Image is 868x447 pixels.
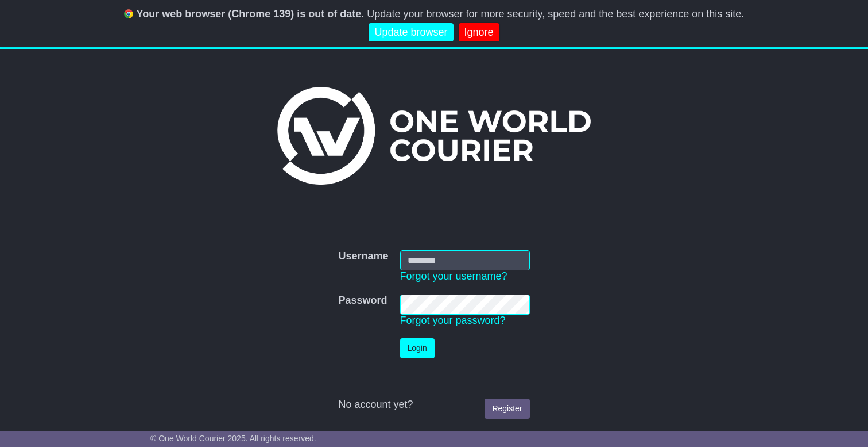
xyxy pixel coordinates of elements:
[367,8,744,20] span: Update your browser for more security, speed and the best experience on this site.
[400,270,507,282] a: Forgot your username?
[137,8,365,20] b: Your web browser (Chrome 139) is out of date.
[277,87,591,185] img: One World
[338,250,388,263] label: Username
[338,399,529,411] div: No account yet?
[485,399,529,419] a: Register
[369,23,453,42] a: Update browser
[400,315,506,326] a: Forgot your password?
[400,338,435,358] button: Login
[459,23,499,42] a: Ignore
[150,434,316,443] span: © One World Courier 2025. All rights reserved.
[338,295,387,307] label: Password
